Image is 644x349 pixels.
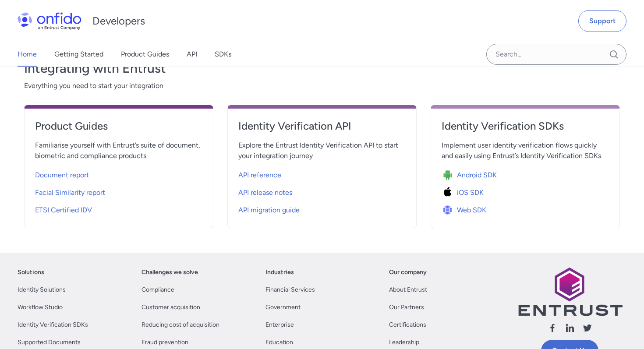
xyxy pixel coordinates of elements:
a: Home [18,42,37,67]
span: Document report [35,170,89,180]
h4: Identity Verification API [238,119,406,133]
h4: Product Guides [35,119,202,133]
span: Familiarise yourself with Entrust’s suite of document, biometric and compliance products [35,140,202,161]
a: Financial Services [265,285,315,295]
a: Reducing cost of acquisition [142,320,219,330]
h1: Developers [92,14,145,28]
a: API release notes [238,182,406,200]
a: Identity Verification SDKs [442,119,609,140]
span: API reference [238,170,281,180]
a: Identity Verification SDKs [18,320,88,330]
h4: Identity Verification SDKs [442,119,609,133]
h3: Integrating with Entrust [24,60,620,77]
a: Leadership [389,337,419,348]
a: Document report [35,165,202,182]
a: Support [578,10,626,32]
a: Identity Verification API [238,119,406,140]
svg: Follow us facebook [547,323,558,333]
a: Supported Documents [18,337,81,348]
img: Icon Android SDK [442,169,457,181]
a: Follow us X (Twitter) [582,323,593,336]
svg: Follow us linkedin [565,323,575,333]
a: Product Guides [121,42,169,67]
a: Education [265,337,293,348]
input: Onfido search input field [486,44,626,65]
a: ETSI Certified IDV [35,200,202,217]
img: Entrust logo [517,267,623,316]
a: Compliance [142,285,174,295]
a: Icon iOS SDKiOS SDK [442,182,609,200]
svg: Follow us X (Twitter) [582,323,593,333]
span: Facial Similarity report [35,187,105,198]
span: API release notes [238,187,292,198]
img: Icon iOS SDK [442,187,457,199]
span: Android SDK [457,170,497,180]
span: iOS SDK [457,187,484,198]
a: Certifications [389,320,426,330]
a: Getting Started [54,42,103,67]
a: API migration guide [238,200,406,217]
a: Customer acquisition [142,302,200,313]
span: Implement user identity verification flows quickly and easily using Entrust’s Identity Verificati... [442,140,609,161]
a: Identity Solutions [18,285,66,295]
a: Our Partners [389,302,424,313]
a: API [187,42,197,67]
a: Icon Android SDKAndroid SDK [442,165,609,182]
a: Facial Similarity report [35,182,202,200]
a: Icon Web SDKWeb SDK [442,200,609,217]
a: About Entrust [389,285,427,295]
a: SDKs [215,42,231,67]
span: API migration guide [238,205,300,215]
span: ETSI Certified IDV [35,205,92,215]
a: Industries [265,267,294,278]
img: Icon Web SDK [442,204,457,216]
a: Solutions [18,267,44,278]
a: Workflow Studio [18,302,63,313]
a: Follow us linkedin [565,323,575,336]
a: API reference [238,165,406,182]
span: Everything you need to start your integration [24,81,620,91]
a: Our company [389,267,427,278]
a: Fraud prevention [142,337,188,348]
a: Follow us facebook [547,323,558,336]
span: Explore the Entrust Identity Verification API to start your integration journey [238,140,406,161]
a: Challenges we solve [142,267,198,278]
a: Enterprise [265,320,294,330]
a: Product Guides [35,119,202,140]
a: Government [265,302,301,313]
span: Web SDK [457,205,486,215]
img: Onfido Logo [18,12,81,30]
